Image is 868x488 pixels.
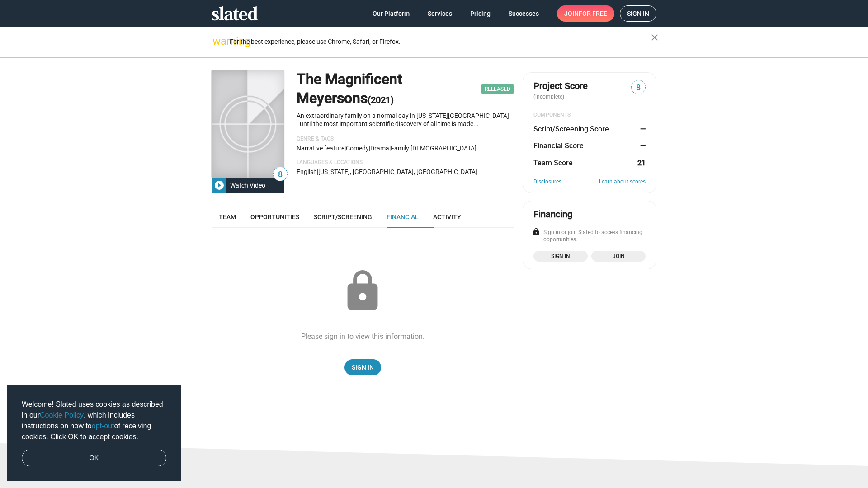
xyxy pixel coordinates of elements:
[243,206,307,228] a: Opportunities
[212,36,223,47] mat-icon: warning
[373,5,410,22] span: Our Platform
[532,228,540,236] mat-icon: lock
[368,94,394,105] span: (2021)
[564,5,607,22] span: Join
[509,5,539,22] span: Successes
[599,178,646,186] a: Learn about scores
[214,180,225,191] mat-icon: play_circle_filled
[212,206,243,228] a: Team
[387,213,419,221] span: Financial
[579,5,607,22] span: for free
[470,5,491,22] span: Pricing
[533,80,588,92] span: Project Score
[533,158,573,168] dt: Team Score
[533,251,588,262] a: Sign in
[340,268,385,314] mat-icon: lock
[632,82,645,94] span: 8
[274,169,287,181] span: 8
[620,5,656,22] a: Sign in
[409,145,410,152] span: |
[297,136,514,143] p: Genre & Tags
[317,168,318,175] span: |
[230,36,651,48] div: For the best experience, please use Chrome, Safari, or Firefox.
[297,159,514,166] p: Languages & Locations
[533,112,646,119] div: COMPONENTS
[22,450,166,467] a: dismiss cookie message
[212,177,284,193] button: Watch Video
[297,145,344,152] span: Narrative feature
[637,141,646,150] dd: —
[533,141,584,150] dt: Financial Score
[92,422,114,430] a: opt-out
[7,385,181,481] div: cookieconsent
[433,213,461,221] span: Activity
[637,158,646,168] dd: 21
[410,145,476,152] span: [DEMOGRAPHIC_DATA]
[219,213,236,221] span: Team
[637,124,646,134] dd: —
[352,359,374,375] span: Sign In
[533,94,566,100] span: (incomplete)
[346,145,369,152] span: Comedy
[463,5,498,22] a: Pricing
[22,399,166,442] span: Welcome! Slated uses cookies as described in our , which includes instructions on how to of recei...
[40,411,84,419] a: Cookie Policy
[591,251,646,262] a: Join
[501,5,546,22] a: Successes
[307,206,379,228] a: Script/Screening
[627,6,649,21] span: Sign in
[557,5,614,22] a: Joinfor free
[370,145,389,152] span: Drama
[250,213,299,221] span: Opportunities
[533,178,561,186] a: Disclosures
[226,177,269,193] div: Watch Video
[649,32,660,43] mat-icon: close
[369,145,370,152] span: |
[344,145,346,152] span: |
[597,252,640,261] span: Join
[314,213,372,221] span: Script/Screening
[533,229,646,244] div: Sign in or join Slated to access financing opportunities.
[533,124,609,134] dt: Script/Screening Score
[389,145,391,152] span: |
[420,5,459,22] a: Services
[365,5,417,22] a: Our Platform
[301,332,425,341] div: Please sign in to view this information.
[533,208,572,221] div: Financing
[297,168,317,175] span: English
[379,206,426,228] a: Financial
[391,145,409,152] span: family
[426,206,468,228] a: Activity
[428,5,452,22] span: Services
[297,112,514,128] p: An extraordinary family on a normal day in [US_STATE][GEOGRAPHIC_DATA] -- until the most importan...
[344,359,381,375] a: Sign In
[297,70,478,108] h1: The Magnificent Meyersons
[318,168,477,175] span: [US_STATE], [GEOGRAPHIC_DATA], [GEOGRAPHIC_DATA]
[481,84,514,94] span: Released
[539,252,582,261] span: Sign in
